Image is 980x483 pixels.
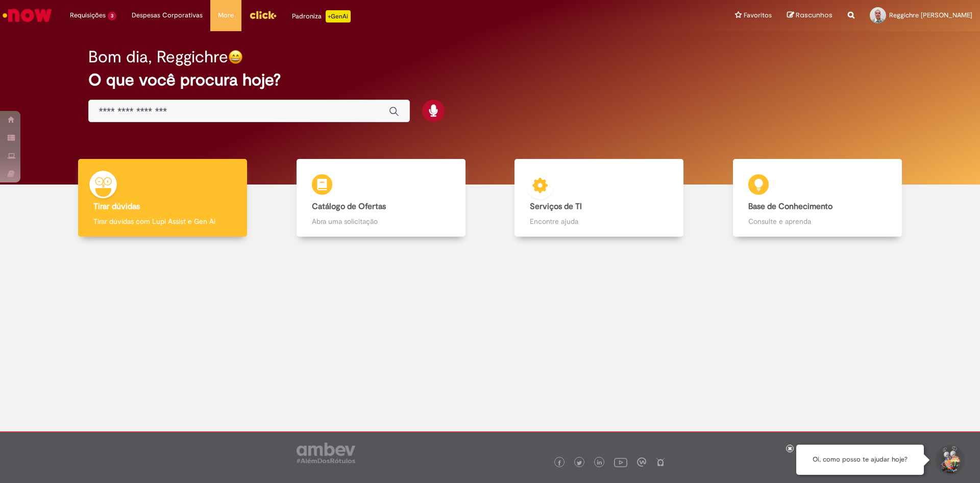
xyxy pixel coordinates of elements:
a: Rascunhos [787,11,832,20]
a: Base de Conhecimento Consulte e aprenda [708,159,927,237]
p: Encontre ajuda [530,216,668,226]
img: ServiceNow [1,5,54,26]
p: Abra uma solicitação [312,216,450,226]
h2: O que você procura hoje? [88,71,892,89]
img: logo_footer_workplace.png [637,457,646,467]
b: Serviços de TI [530,201,582,212]
p: +GenAi [326,10,351,22]
span: Reggichre [PERSON_NAME] [889,11,972,19]
span: Requisições [70,10,106,20]
div: Oi, como posso te ajudar hoje? [796,445,924,475]
b: Catálogo de Ofertas [312,201,386,212]
img: logo_footer_youtube.png [614,455,627,469]
img: logo_footer_naosei.png [656,457,665,467]
img: happy-face.png [228,50,243,64]
button: Iniciar Conversa de Suporte [934,445,965,475]
img: click_logo_yellow_360x200.png [249,7,277,22]
p: Tirar dúvidas com Lupi Assist e Gen Ai [93,216,232,226]
span: More [218,10,234,20]
img: logo_footer_ambev_rotulo_gray.png [297,443,355,463]
b: Tirar dúvidas [93,201,140,212]
h2: Bom dia, Reggichre [88,48,228,66]
span: Favoritos [744,10,772,20]
p: Consulte e aprenda [748,216,887,226]
a: Serviços de TI Encontre ajuda [490,159,708,237]
img: logo_footer_twitter.png [577,461,582,466]
span: Rascunhos [796,10,832,20]
img: logo_footer_linkedin.png [597,460,602,466]
img: logo_footer_facebook.png [557,461,562,466]
span: 3 [108,12,116,20]
span: Despesas Corporativas [132,10,203,20]
b: Base de Conhecimento [748,201,832,212]
div: Padroniza [292,10,351,22]
a: Catálogo de Ofertas Abra uma solicitação [272,159,491,237]
a: Tirar dúvidas Tirar dúvidas com Lupi Assist e Gen Ai [54,159,272,237]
